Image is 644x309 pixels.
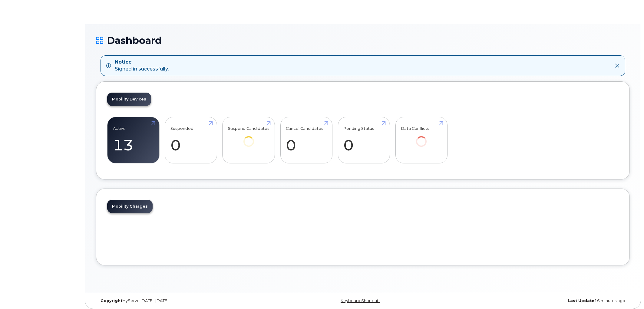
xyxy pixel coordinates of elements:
a: Mobility Devices [107,93,151,106]
a: Data Conflicts [401,120,442,155]
a: Keyboard Shortcuts [341,298,380,303]
div: MyServe [DATE]–[DATE] [96,298,274,303]
strong: Last Update [568,298,594,303]
a: Mobility Charges [107,200,153,213]
h1: Dashboard [96,35,630,46]
div: Signed in successfully. [115,59,169,73]
a: Suspended 0 [170,120,211,160]
strong: Copyright [101,298,122,303]
a: Pending Status 0 [343,120,384,160]
a: Suspend Candidates [228,120,269,155]
a: Active 13 [113,120,154,160]
a: Cancel Candidates 0 [286,120,327,160]
div: 16 minutes ago [452,298,630,303]
strong: Notice [115,59,169,66]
